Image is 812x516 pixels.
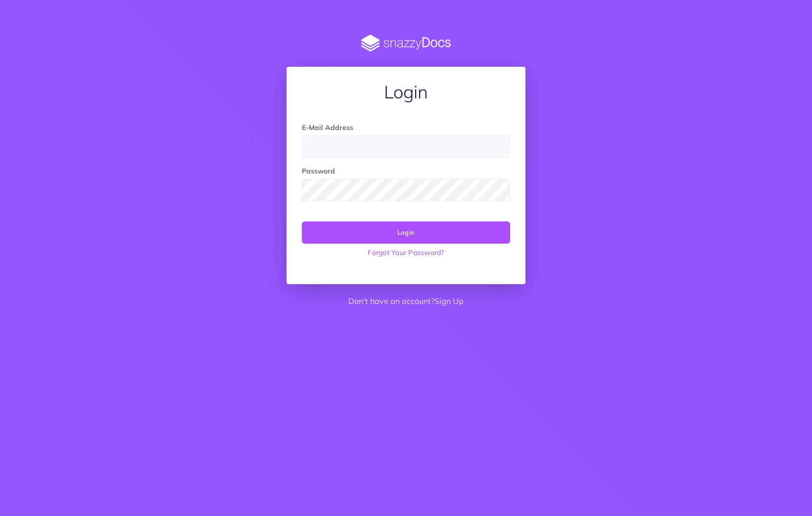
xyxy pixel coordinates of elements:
[287,295,525,308] p: Don't have an account?
[302,82,510,102] h1: Login
[302,221,510,243] button: Login
[302,166,335,176] label: Password
[287,35,525,52] img: SnazzyDocs Logo
[434,296,464,306] a: Sign Up
[302,244,510,261] a: Forgot Your Password?
[302,122,353,133] label: E-Mail Address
